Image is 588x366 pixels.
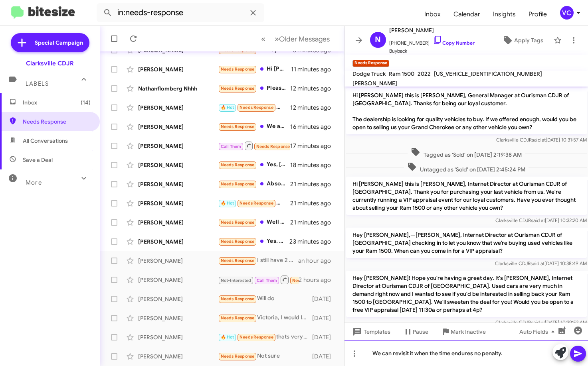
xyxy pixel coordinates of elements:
span: Special Campaign [35,39,83,47]
p: Hi [PERSON_NAME] this is [PERSON_NAME], Internet Director at Ourisman CDJR of [GEOGRAPHIC_DATA]. ... [346,177,587,215]
div: Clarksville CDJR [26,59,74,67]
a: Profile [522,3,553,26]
span: Needs Response [221,258,255,263]
span: Needs Response [221,315,255,321]
div: 17 minutes ago [290,142,337,150]
span: Clarksville CDJR [DATE] 10:32:20 AM [495,217,586,223]
div: 2 hours ago [299,276,337,284]
span: Ram 1500 [389,70,414,77]
span: More [26,179,42,186]
span: Apply Tags [514,33,543,47]
span: Buyback [389,47,475,55]
div: [PERSON_NAME] [138,295,218,303]
div: [PERSON_NAME] [138,314,218,322]
a: Copy Number [433,40,475,46]
div: Hi [PERSON_NAME], thank you. Is this the 2023 Model 3 Performance? [218,65,291,74]
div: 12 minutes ago [290,85,337,92]
button: Mark Inactive [435,325,492,339]
span: Call Them [221,144,242,149]
button: Templates [344,325,397,339]
span: Needs Response [23,118,91,126]
span: Pause [413,325,428,339]
div: [DATE] [312,352,338,360]
div: Not sure [218,352,312,361]
span: said at [531,319,544,325]
div: I think I missed your call [218,275,299,285]
div: I still have 2 years on it for the lease. I believe i would be penalized heavily for that. [218,256,298,265]
p: Hi [PERSON_NAME] this is [PERSON_NAME], General Manager at Ourisman CDJR of [GEOGRAPHIC_DATA]. Th... [346,88,587,134]
p: Hey [PERSON_NAME]! Hope you're having a great day. It's [PERSON_NAME], Internet Director at Ouris... [346,271,587,317]
div: Will text [DATE] or [DATE] [218,199,290,208]
div: thats very close to me can i see a walk around of the vehicle please [218,333,312,342]
span: N [375,33,381,46]
div: [PERSON_NAME] [138,142,218,150]
span: Inbox [23,98,91,106]
span: [PHONE_NUMBER] [389,35,475,47]
a: Calendar [447,3,487,26]
div: Nathanflomberg Nhhh [138,85,218,92]
div: [PERSON_NAME] [138,333,218,341]
span: Older Messages [279,35,330,43]
button: VC [553,6,579,20]
span: Labels [26,80,49,87]
div: 11 minutes ago [291,65,337,73]
span: Needs Response [292,278,326,283]
span: said at [530,260,544,266]
div: 16 minutes ago [290,123,337,131]
div: We asked for an OTD price and the salesperson said they couldn't provide it. We don't waste time ... [218,122,290,131]
span: Untagged as 'Sold' on [DATE] 2:45:24 PM [404,162,529,173]
input: Search [97,3,264,22]
span: Needs Response [221,239,255,244]
div: Full Line ? [218,103,290,112]
div: [PERSON_NAME] [138,257,218,265]
div: Victoria, I would love to make a deal. I want to buy two new cars by the end of this year. Tradin... [218,313,312,323]
span: said at [531,217,544,223]
button: Apply Tags [495,33,550,47]
span: Tagged as 'Sold' on [DATE] 2:19:38 AM [408,147,525,159]
nav: Page navigation example [257,31,335,47]
div: an hour ago [298,257,337,265]
span: Call Them [257,278,277,283]
span: Needs Response [221,86,255,91]
div: Well talked with sales man he never sent me a quote [218,218,290,227]
div: [PERSON_NAME] [138,238,218,246]
span: 🔥 Hot [221,105,234,110]
div: [PERSON_NAME] [138,218,218,226]
span: Needs Response [221,181,255,187]
span: Needs Response [221,162,255,167]
div: [PERSON_NAME] [138,161,218,169]
span: Needs Response [240,201,273,206]
p: Hey [PERSON_NAME],—[PERSON_NAME], Internet Director at Ourisman CDJR of [GEOGRAPHIC_DATA] checkin... [346,228,587,258]
button: Next [270,31,335,47]
div: [DATE] [312,295,338,303]
div: Inbound Call [218,141,290,151]
span: [PERSON_NAME] [352,80,397,87]
span: Auto Fields [519,325,558,339]
div: VC [560,6,574,20]
span: Mark Inactive [451,325,486,339]
div: [PERSON_NAME] [138,276,218,284]
div: [PERSON_NAME] [138,352,218,360]
span: [US_VEHICLE_IDENTIFICATION_NUMBER] [434,70,542,77]
div: [DATE] [312,314,338,322]
div: [PERSON_NAME] [138,104,218,112]
button: Auto Fields [513,325,564,339]
span: Clarksville CDJR [DATE] 10:31:57 AM [496,137,586,143]
span: Needs Response [221,67,255,72]
div: Will do [218,294,312,303]
span: » [275,34,279,44]
div: Yes. Everything was fine. [PERSON_NAME] was great. [218,237,290,246]
div: Absolutely not. It was horrible [218,179,290,189]
a: Inbox [418,3,447,26]
div: 18 minutes ago [290,161,337,169]
span: Dodge Truck [352,70,386,77]
span: « [261,34,265,44]
span: Save a Deal [23,156,53,164]
a: Special Campaign [11,33,89,52]
div: 21 minutes ago [290,180,337,188]
div: 21 minutes ago [290,218,337,226]
span: Needs Response [256,144,290,149]
span: 2022 [418,70,431,77]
